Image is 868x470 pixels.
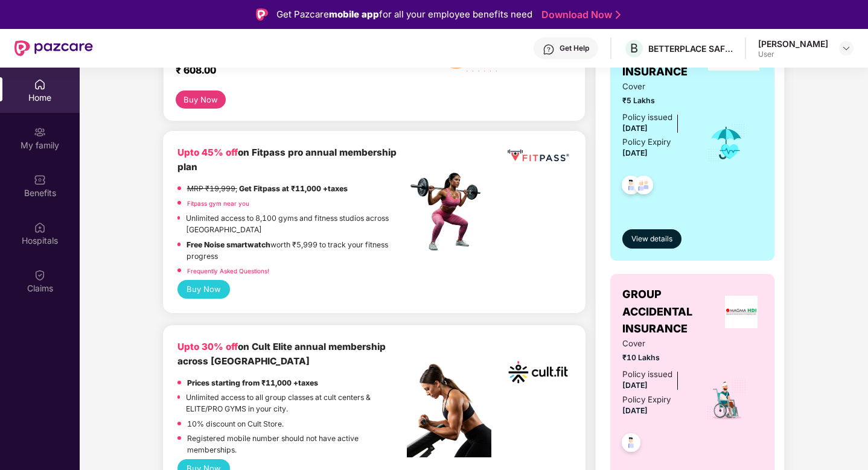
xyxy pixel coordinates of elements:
[34,78,46,91] img: svg+xml;base64,PHN2ZyBpZD0iSG9tZSIgeG1sbnM9Imh0dHA6Ly93d3cudzMub3JnLzIwMDAvc3ZnIiB3aWR0aD0iMjAiIG...
[187,239,407,262] p: worth ₹5,999 to track your fitness progress
[407,170,491,254] img: fpp.png
[622,286,721,337] span: GROUP ACCIDENTAL INSURANCE
[276,7,532,22] div: Get Pazcare for all your employee benefits need
[176,91,226,109] button: Buy Now
[187,267,269,275] a: Frequently Asked Questions!
[505,145,571,166] img: fppp.png
[631,233,672,245] span: View details
[34,126,46,138] img: svg+xml;base64,PHN2ZyB3aWR0aD0iMjAiIGhlaWdodD0iMjAiIHZpZXdCb3g9IjAgMCAyMCAyMCIgZmlsbD0ibm9uZSIgeG...
[622,148,648,157] span: [DATE]
[622,124,648,133] span: [DATE]
[176,64,395,78] div: ₹ 608.00
[758,38,828,49] div: [PERSON_NAME]
[560,43,589,53] div: Get Help
[34,221,46,233] img: svg+xml;base64,PHN2ZyBpZD0iSG9zcGl0YWxzIiB4bWxucz0iaHR0cDovL3d3dy53My5vcmcvMjAwMC9zdmciIHdpZHRoPS...
[616,8,621,21] img: Stroke
[622,229,681,249] button: View details
[622,337,691,350] span: Cover
[177,341,238,352] b: Upto 30% off
[541,8,617,21] a: Download Now
[622,406,648,415] span: [DATE]
[186,212,407,236] p: Unlimited access to 8,100 gyms and fitness studios across [GEOGRAPHIC_DATA]
[543,43,555,56] img: svg+xml;base64,PHN2ZyBpZD0iSGVscC0zMngzMiIgeG1sbnM9Imh0dHA6Ly93d3cudzMub3JnLzIwMDAvc3ZnIiB3aWR0aD...
[34,174,46,186] img: svg+xml;base64,PHN2ZyBpZD0iQmVuZWZpdHMiIHhtbG5zPSJodHRwOi8vd3d3LnczLm9yZy8yMDAwL3N2ZyIgd2lkdGg9Ij...
[187,240,270,249] strong: Free Noise smartwatch
[239,184,348,193] strong: Get Fitpass at ₹11,000 +taxes
[622,80,691,93] span: Cover
[622,136,671,148] div: Policy Expiry
[648,43,733,54] div: BETTERPLACE SAFETY SOLUTIONS PRIVATE LIMITED
[622,95,691,106] span: ₹5 Lakhs
[14,40,93,56] img: New Pazcare Logo
[622,381,648,390] span: [DATE]
[629,172,659,202] img: svg+xml;base64,PHN2ZyB4bWxucz0iaHR0cDovL3d3dy53My5vcmcvMjAwMC9zdmciIHdpZHRoPSI0OC45NDMiIGhlaWdodD...
[622,111,672,124] div: Policy issued
[505,340,571,405] img: cult.png
[177,280,230,299] button: Buy Now
[177,147,238,158] b: Upto 45% off
[622,393,671,406] div: Policy Expiry
[256,8,268,21] img: Logo
[187,378,318,387] strong: Prices starting from ₹11,000 +taxes
[622,352,691,363] span: ₹10 Lakhs
[758,49,828,59] div: User
[187,433,407,456] p: Registered mobile number should not have active memberships.
[622,368,672,381] div: Policy issued
[841,43,851,53] img: svg+xml;base64,PHN2ZyBpZD0iRHJvcGRvd24tMzJ4MzIiIHhtbG5zPSJodHRwOi8vd3d3LnczLm9yZy8yMDAwL3N2ZyIgd2...
[34,269,46,281] img: svg+xml;base64,PHN2ZyBpZD0iQ2xhaW0iIHhtbG5zPSJodHRwOi8vd3d3LnczLm9yZy8yMDAwL3N2ZyIgd2lkdGg9IjIwIi...
[186,392,407,415] p: Unlimited access to all group classes at cult centers & ELITE/PRO GYMS in your city.
[187,200,249,207] a: Fitpass gym near you
[407,364,491,457] img: pc2.png
[177,147,397,173] b: on Fitpass pro annual membership plan
[329,8,379,20] strong: mobile app
[177,341,386,367] b: on Cult Elite annual membership across [GEOGRAPHIC_DATA]
[187,184,237,193] del: MRP ₹19,999,
[187,418,284,430] p: 10% discount on Cult Store.
[616,430,646,459] img: svg+xml;base64,PHN2ZyB4bWxucz0iaHR0cDovL3d3dy53My5vcmcvMjAwMC9zdmciIHdpZHRoPSI0OC45NDMiIGhlaWdodD...
[630,41,638,56] span: B
[707,123,746,163] img: icon
[725,296,758,328] img: insurerLogo
[616,172,646,202] img: svg+xml;base64,PHN2ZyB4bWxucz0iaHR0cDovL3d3dy53My5vcmcvMjAwMC9zdmciIHdpZHRoPSI0OC45NDMiIGhlaWdodD...
[706,379,747,421] img: icon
